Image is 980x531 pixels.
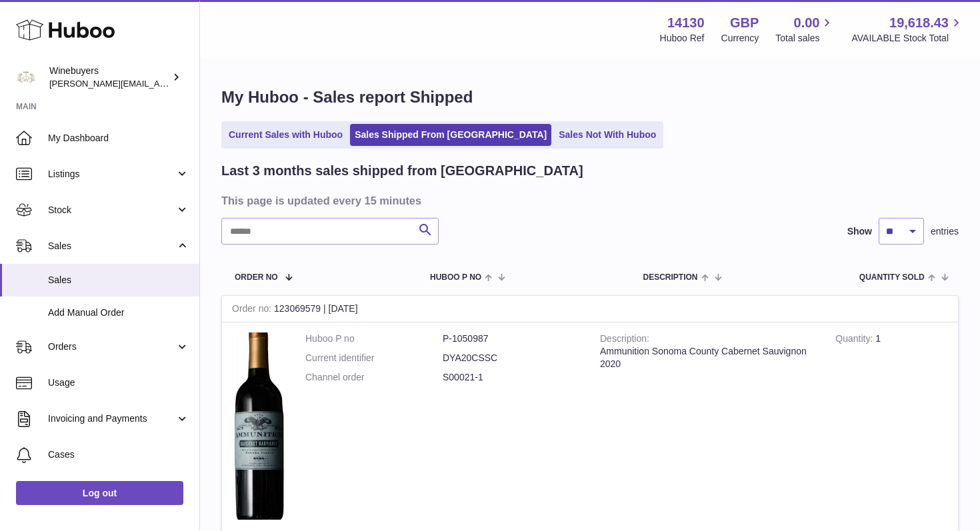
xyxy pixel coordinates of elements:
dt: Current identifier [305,352,443,364]
div: Winebuyers [49,65,169,90]
dd: S00021-1 [443,371,580,384]
span: Quantity Sold [859,273,925,282]
span: Cases [48,448,189,461]
span: Stock [48,204,175,217]
span: Description [643,273,697,282]
div: Huboo Ref [660,32,705,45]
span: entries [931,225,959,238]
span: Sales [48,240,175,253]
div: Ammunition Sonoma County Cabernet Sauvignon 2020 [600,345,815,370]
a: Sales Not With Huboo [554,124,661,146]
strong: GBP [730,14,759,32]
span: Huboo P no [430,273,481,282]
a: Current Sales with Huboo [224,124,347,146]
strong: Quantity [835,333,875,347]
img: peter@winebuyers.com [16,67,36,87]
a: Log out [16,481,183,505]
h3: This page is updated every 15 minutes [221,193,955,208]
span: AVAILABLE Stock Total [851,32,964,45]
span: 0.00 [794,14,820,32]
dd: DYA20CSSC [443,352,580,364]
span: Usage [48,376,189,389]
h1: My Huboo - Sales report Shipped [221,87,959,108]
dt: Huboo P no [305,332,443,345]
dt: Channel order [305,371,443,384]
img: 1752081813.png [232,332,285,520]
dd: P-1050987 [443,332,580,345]
span: Listings [48,168,175,181]
span: 19,618.43 [889,14,949,32]
span: Add Manual Order [48,306,189,319]
label: Show [847,225,872,238]
span: My Dashboard [48,132,189,145]
span: Orders [48,340,175,353]
strong: 14130 [667,14,705,32]
div: Currency [721,32,759,45]
span: Sales [48,274,189,286]
strong: Order no [232,303,274,317]
span: Total sales [775,32,835,45]
span: [PERSON_NAME][EMAIL_ADDRESS][DOMAIN_NAME] [49,78,267,89]
a: Sales Shipped From [GEOGRAPHIC_DATA] [350,124,551,146]
a: 19,618.43 AVAILABLE Stock Total [851,14,964,45]
span: Order No [235,273,278,282]
span: Invoicing and Payments [48,412,175,425]
div: 123069579 | [DATE] [222,296,958,322]
strong: Description [600,333,649,347]
h2: Last 3 months sales shipped from [GEOGRAPHIC_DATA] [221,162,583,180]
a: 0.00 Total sales [775,14,835,45]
